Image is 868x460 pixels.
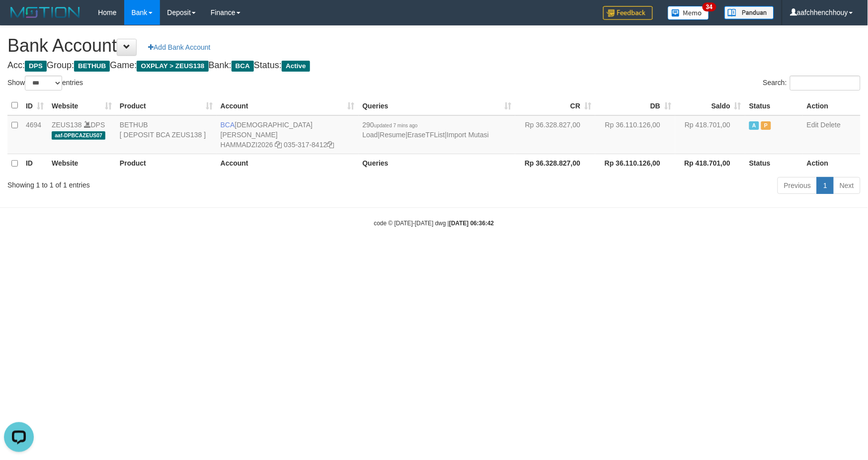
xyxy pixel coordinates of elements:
th: Website [48,154,116,173]
span: | | | [363,121,489,139]
span: BETHUB [74,61,110,72]
a: Edit [807,121,819,129]
th: Queries [359,154,516,173]
th: Action [803,96,861,115]
span: aaf-DPBCAZEUS07 [52,131,105,140]
th: Saldo: activate to sort column ascending [675,96,745,115]
th: Queries: activate to sort column ascending [359,96,516,115]
img: Button%20Memo.svg [668,6,710,20]
td: Rp 36.110.126,00 [595,115,675,154]
th: Website: activate to sort column ascending [48,96,116,115]
th: Action [803,154,861,173]
span: updated 7 mins ago [374,123,418,128]
td: 4694 [22,115,48,154]
a: Delete [821,121,841,129]
th: Product [116,154,217,173]
th: DB: activate to sort column ascending [595,96,675,115]
input: Search: [790,76,861,91]
strong: [DATE] 06:36:42 [449,220,494,227]
a: Add Bank Account [142,39,217,56]
img: panduan.png [724,6,774,19]
span: Active [749,121,759,130]
a: Import Mutasi [447,131,489,139]
th: ID: activate to sort column ascending [22,96,48,115]
span: 34 [703,2,716,11]
th: Rp 36.328.827,00 [515,154,595,173]
button: Open LiveChat chat widget [4,4,34,34]
td: [DEMOGRAPHIC_DATA][PERSON_NAME] 035-317-8412 [217,115,359,154]
td: Rp 36.328.827,00 [515,115,595,154]
td: DPS [48,115,116,154]
td: BETHUB [ DEPOSIT BCA ZEUS138 ] [116,115,217,154]
span: DPS [25,61,47,72]
a: 1 [817,177,834,194]
th: Account [217,154,359,173]
th: Account: activate to sort column ascending [217,96,359,115]
label: Search: [763,76,861,91]
th: CR: activate to sort column ascending [515,96,595,115]
div: Showing 1 to 1 of 1 entries [7,176,354,190]
th: Status [745,96,803,115]
th: Rp 418.701,00 [675,154,745,173]
span: Active [282,61,310,72]
span: BCA [221,121,235,129]
th: ID [22,154,48,173]
h4: Acc: Group: Game: Bank: Status: [7,61,861,71]
a: EraseTFList [407,131,445,139]
a: Copy HAMMADZI2026 to clipboard [275,141,282,149]
img: MOTION_logo.png [7,5,83,20]
a: Next [833,177,861,194]
a: Previous [778,177,817,194]
span: Paused [761,121,771,130]
span: 290 [363,121,418,129]
label: Show entries [7,76,83,91]
small: code © [DATE]-[DATE] dwg | [374,220,494,227]
td: Rp 418.701,00 [675,115,745,154]
select: Showentries [25,76,62,91]
span: OXPLAY > ZEUS138 [137,61,208,72]
th: Rp 36.110.126,00 [595,154,675,173]
th: Status [745,154,803,173]
a: HAMMADZI2026 [221,141,273,149]
a: Copy 0353178412 to clipboard [327,141,334,149]
span: BCA [232,61,254,72]
a: Resume [380,131,405,139]
a: Load [363,131,378,139]
img: Feedback.jpg [603,6,653,20]
h1: Bank Account [7,36,861,56]
a: ZEUS138 [52,121,82,129]
th: Product: activate to sort column ascending [116,96,217,115]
